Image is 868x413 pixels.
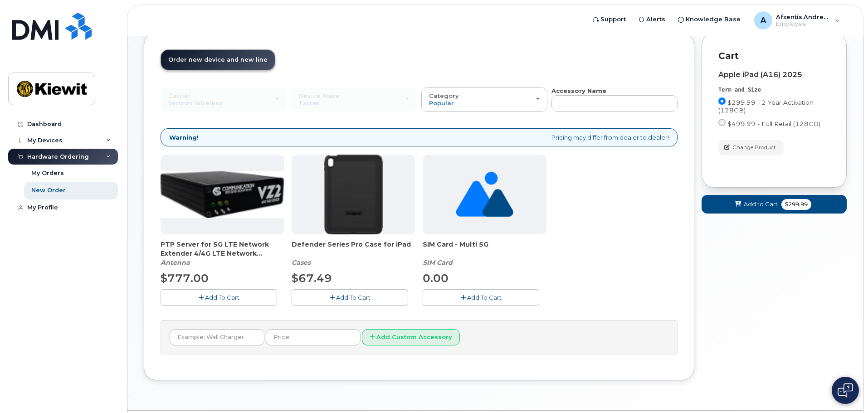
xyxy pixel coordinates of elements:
a: Support [586,10,632,29]
button: Add Custom Accessory [362,329,460,346]
span: Popular [429,99,454,107]
span: PTP Server for 5G LTE Network Extender 4/4G LTE Network Extender 3 [161,240,284,258]
span: Add To Cart [205,294,239,301]
img: Open chat [838,383,853,398]
span: Add to Cart [744,200,778,209]
a: Alerts [632,10,672,29]
p: Cart [718,49,830,63]
div: PTP Server for 5G LTE Network Extender 4/4G LTE Network Extender 3 [161,240,284,267]
div: Apple iPad (A16) 2025 [718,71,830,79]
span: Alerts [646,15,665,24]
span: Order new device and new line [168,56,268,63]
span: 0.00 [423,272,449,285]
span: Add To Cart [336,294,371,301]
em: SIM Card [423,258,453,267]
img: no_image_found-2caef05468ed5679b831cfe6fc140e25e0c280774317ffc20a367ab7fd17291e.png [456,155,513,234]
img: Casa_Sysem.png [161,171,284,218]
span: $67.49 [292,272,332,285]
span: Change Product [732,143,776,151]
strong: Warning! [169,133,199,142]
span: Afxentis.Andreou [776,13,830,20]
span: $777.00 [161,272,209,285]
button: Add To Cart [292,289,408,305]
button: Add to Cart $299.99 [702,195,847,214]
span: SIM Card - Multi 5G [423,240,546,258]
div: SIM Card - Multi 5G [423,240,546,267]
a: Knowledge Base [672,10,747,29]
div: Pricing may differ from dealer to dealer! [161,128,678,147]
button: Change Product [718,140,784,155]
button: Add To Cart [423,289,539,305]
button: Add To Cart [161,289,277,305]
input: $499.99 - Full Retail (128GB) [718,119,726,126]
div: Defender Series Pro Case for iPad [292,240,415,267]
span: $499.99 - Full Retail (128GB) [727,120,820,127]
strong: Accessory Name [551,87,606,94]
span: $299.99 [781,199,811,210]
span: Support [600,15,626,24]
span: Category [429,92,459,99]
span: Defender Series Pro Case for iPad [292,240,415,258]
em: Antenna [161,258,190,267]
div: Afxentis.Andreou [748,11,846,29]
input: Price [266,329,361,345]
span: Knowledge Base [686,15,741,24]
button: Category Popular [421,87,547,111]
div: Term and Size [718,86,830,94]
input: Example: Wall Charger [170,329,264,345]
span: $299.99 - 2 Year Activation (128GB) [718,99,814,114]
input: $299.99 - 2 Year Activation (128GB) [718,97,726,105]
span: Add To Cart [467,294,502,301]
span: Employee [776,20,830,28]
img: defenderipad10thgen.png [324,155,383,234]
em: Cases [292,258,311,267]
span: A [761,15,766,26]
